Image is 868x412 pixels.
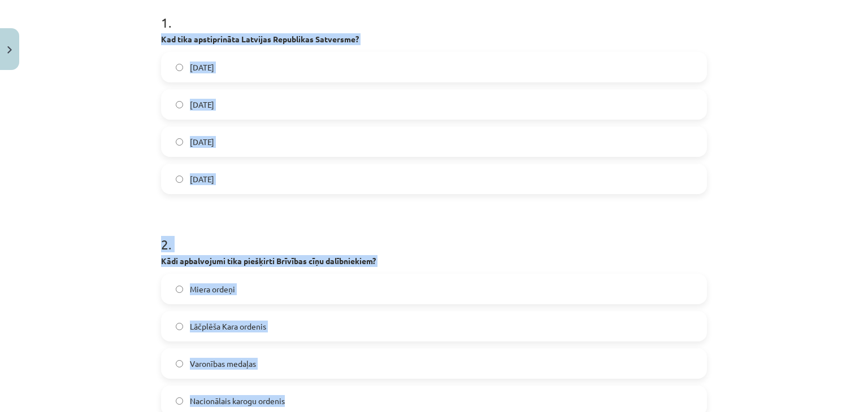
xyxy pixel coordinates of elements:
input: [DATE] [176,138,183,146]
span: Miera ordeņi [190,283,235,295]
img: icon-close-lesson-0947bae3869378f0d4975bcd49f059093ad1ed9edebbc8119c70593378902aed.svg [7,46,12,54]
input: [DATE] [176,101,183,108]
span: Lāčplēša Kara ordenis [190,321,266,332]
h1: 2 . [161,217,707,252]
input: Varonības medaļas [176,360,183,367]
input: Lāčplēša Kara ordenis [176,323,183,330]
input: Miera ordeņi [176,286,183,293]
b: Kādi apbalvojumi tika piešķirti Brīvības cīņu dalībniekiem? [161,256,376,266]
span: [DATE] [190,62,214,73]
span: Nacionālais karogu ordenis [190,395,285,407]
span: [DATE] [190,136,214,148]
span: Varonības medaļas [190,358,256,370]
b: Kad tika apstiprināta Latvijas Republikas Satversme? [161,34,359,44]
input: [DATE] [176,64,183,71]
input: Nacionālais karogu ordenis [176,397,183,405]
span: [DATE] [190,99,214,111]
input: [DATE] [176,176,183,183]
span: [DATE] [190,173,214,185]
